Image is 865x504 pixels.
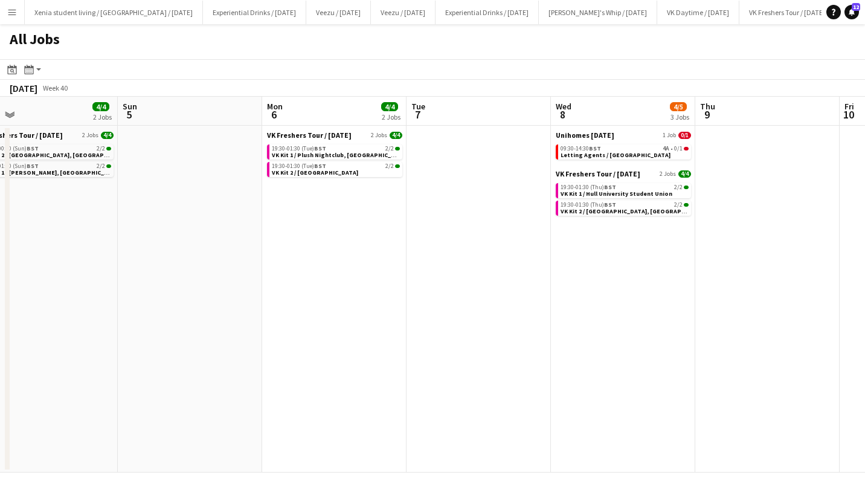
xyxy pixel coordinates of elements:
[663,146,669,152] span: 4A
[395,147,400,150] span: 2/2
[382,112,400,121] div: 2 Jobs
[390,132,402,139] span: 4/4
[395,164,400,168] span: 2/2
[121,108,137,121] span: 5
[678,170,691,178] span: 4/4
[556,101,571,112] span: Wed
[267,131,352,140] span: VK Freshers Tour / Oct 25
[852,3,860,11] span: 12
[539,1,657,24] button: [PERSON_NAME]'s Whip / [DATE]
[97,146,105,152] span: 2/2
[272,162,400,176] a: 19:30-01:30 (Tue)BST2/2VK Kit 2 / [GEOGRAPHIC_DATA]
[82,132,98,139] span: 2 Jobs
[267,131,402,140] a: VK Freshers Tour / [DATE]2 Jobs4/4
[10,82,37,94] div: [DATE]
[371,1,436,24] button: Veezu / [DATE]
[385,146,394,152] span: 2/2
[92,102,109,111] span: 4/4
[739,1,835,24] button: VK Freshers Tour / [DATE]
[203,1,306,24] button: Experiential Drinks / [DATE]
[684,203,689,207] span: 2/2
[314,144,326,152] span: BST
[106,147,111,150] span: 2/2
[556,131,691,140] a: Unihomes [DATE]1 Job0/1
[101,132,114,139] span: 4/4
[561,144,689,158] a: 09:30-14:30BST4A•0/1Letting Agents / [GEOGRAPHIC_DATA]
[410,108,425,121] span: 7
[561,151,670,159] span: Letting Agents / Bath
[670,102,687,111] span: 4/5
[684,186,689,189] span: 2/2
[381,102,398,111] span: 4/4
[123,101,137,112] span: Sun
[27,162,39,170] span: BST
[556,131,614,140] span: Unihomes Oct 25
[684,147,689,150] span: 0/1
[554,108,571,121] span: 8
[844,101,854,112] span: Fri
[604,201,616,208] span: BST
[674,146,683,152] span: 0/1
[561,201,689,215] a: 19:30-01:30 (Thu)BST2/2VK Kit 2 / [GEOGRAPHIC_DATA], [GEOGRAPHIC_DATA]
[40,83,70,92] span: Week 40
[25,1,203,24] button: Xenia student living / [GEOGRAPHIC_DATA] / [DATE]
[674,202,683,208] span: 2/2
[272,151,408,159] span: VK Kit 1 / Plush Nightclub, Oxford
[561,183,689,197] a: 19:30-01:30 (Thu)BST2/2VK Kit 1 / Hull University Student Union
[314,162,326,170] span: BST
[106,164,111,168] span: 2/2
[436,1,539,24] button: Experiential Drinks / [DATE]
[663,132,676,139] span: 1 Job
[93,112,112,121] div: 2 Jobs
[371,132,387,139] span: 2 Jobs
[556,169,691,178] a: VK Freshers Tour / [DATE]2 Jobs4/4
[27,144,39,152] span: BST
[561,146,601,152] span: 09:30-14:30
[561,190,672,198] span: VK Kit 1 / Hull University Student Union
[385,163,394,169] span: 2/2
[411,101,425,112] span: Tue
[556,169,640,178] span: VK Freshers Tour / Oct 25
[306,1,371,24] button: Veezu / [DATE]
[657,1,739,24] button: VK Daytime / [DATE]
[843,108,854,121] span: 10
[561,207,711,215] span: VK Kit 2 / Soho, Newcastle
[561,184,616,190] span: 19:30-01:30 (Thu)
[267,101,283,112] span: Mon
[678,132,691,139] span: 0/1
[604,183,616,191] span: BST
[561,146,689,152] div: •
[272,163,326,169] span: 19:30-01:30 (Tue)
[670,112,689,121] div: 3 Jobs
[844,5,859,19] a: 12
[698,108,715,121] span: 9
[589,144,601,152] span: BST
[561,202,616,208] span: 19:30-01:30 (Thu)
[272,169,358,176] span: VK Kit 2 / University of Chichester
[700,101,715,112] span: Thu
[272,146,326,152] span: 19:30-01:30 (Tue)
[267,131,402,179] div: VK Freshers Tour / [DATE]2 Jobs4/419:30-01:30 (Tue)BST2/2VK Kit 1 / Plush Nightclub, [GEOGRAPHIC_...
[265,108,283,121] span: 6
[660,170,676,178] span: 2 Jobs
[556,169,691,218] div: VK Freshers Tour / [DATE]2 Jobs4/419:30-01:30 (Thu)BST2/2VK Kit 1 / Hull University Student Union...
[556,131,691,169] div: Unihomes [DATE]1 Job0/109:30-14:30BST4A•0/1Letting Agents / [GEOGRAPHIC_DATA]
[272,144,400,158] a: 19:30-01:30 (Tue)BST2/2VK Kit 1 / Plush Nightclub, [GEOGRAPHIC_DATA]
[674,184,683,190] span: 2/2
[97,163,105,169] span: 2/2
